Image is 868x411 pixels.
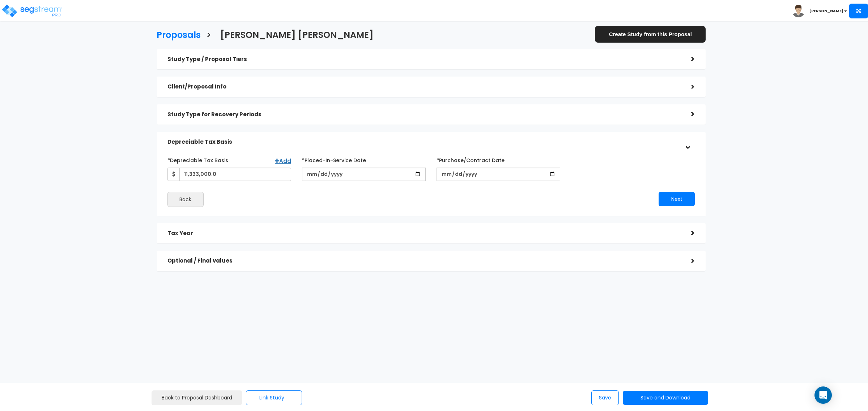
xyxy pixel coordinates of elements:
[591,390,619,405] button: Save
[814,386,832,404] div: Open Intercom Messenger
[167,258,680,264] h5: Optional / Final values
[167,112,680,118] h5: Study Type for Recovery Periods
[680,109,695,120] div: >
[792,5,805,17] img: avatar.png
[680,81,695,92] div: >
[167,84,680,90] h5: Client/Proposal Info
[595,26,706,42] a: Create Study from this Proposal
[659,192,695,206] button: Next
[167,139,680,145] h5: Depreciable Tax Basis
[682,135,693,149] div: >
[809,8,843,14] b: [PERSON_NAME]
[1,4,63,18] img: logo_pro_r.png
[302,154,366,164] label: *Placed-In-Service Date
[623,391,708,405] button: Save and Download
[680,228,695,239] div: >
[680,53,695,65] div: >
[437,154,505,164] label: *Purchase/Contract Date
[246,390,302,405] button: Link Study
[206,30,211,42] h3: >
[167,56,680,62] h5: Study Type / Proposal Tiers
[220,30,374,42] h3: [PERSON_NAME] [PERSON_NAME]
[157,30,201,42] h3: Proposals
[167,192,204,207] button: Back
[680,255,695,267] div: >
[215,23,374,45] a: [PERSON_NAME] [PERSON_NAME]
[152,390,242,405] a: Back to Proposal Dashboard
[167,230,680,237] h5: Tax Year
[167,154,228,164] label: *Depreciable Tax Basis
[275,157,291,165] a: Add
[151,23,201,45] a: Proposals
